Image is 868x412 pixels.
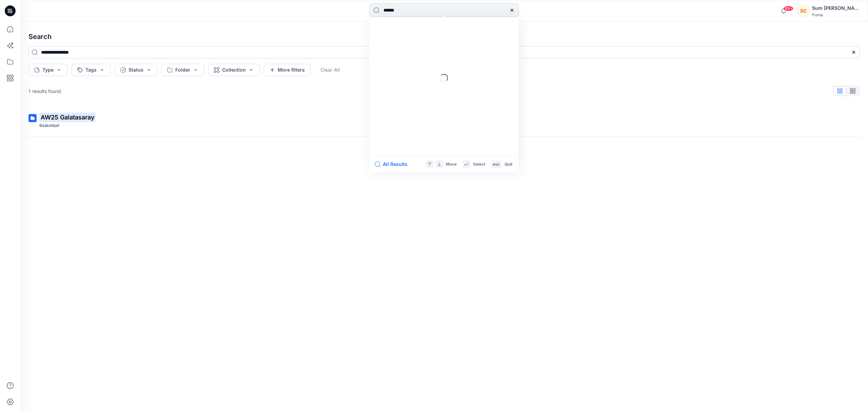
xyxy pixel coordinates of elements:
p: Quit [505,161,512,168]
button: Type [28,64,67,76]
div: SC [797,5,809,17]
button: Status [115,64,157,76]
div: Sum [PERSON_NAME] [812,4,860,12]
mark: AW25 Galatasaray [39,112,96,122]
p: 1 results found [28,88,61,95]
p: Move [446,161,457,168]
p: esc [493,161,500,168]
button: Collection [208,64,260,76]
button: Folder [161,64,204,76]
div: Puma [812,12,860,17]
h4: Search [23,27,865,46]
span: 99+ [783,6,793,11]
button: All Results [375,160,412,168]
button: Tags [72,64,111,76]
button: More filters [264,64,311,76]
a: AW25 GalatasarayBasketball [24,109,864,133]
p: Select [473,161,485,168]
p: Basketball [39,122,59,129]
